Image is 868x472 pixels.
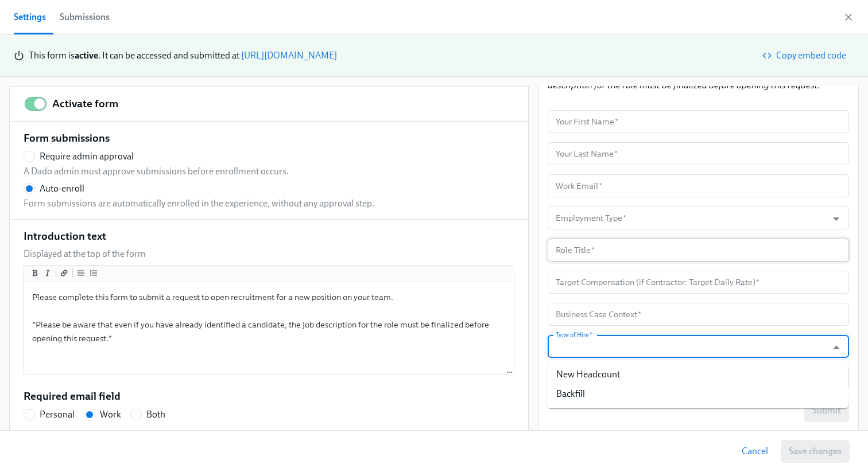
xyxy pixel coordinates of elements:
button: Add unordered list [75,267,87,279]
button: Open [827,210,845,228]
button: Add italic text [42,267,53,279]
span: Both [146,408,165,421]
a: [URL][DOMAIN_NAME] [241,50,337,61]
button: Add ordered list [88,267,99,279]
p: Displayed at the top of the form [24,248,146,260]
span: Require admin approval [40,150,134,163]
span: Work [100,408,121,421]
strong: active [75,50,98,61]
button: Add bold text [29,267,41,279]
span: Cancel [742,446,768,457]
span: Copy embed code [765,50,846,61]
button: Cancel [734,440,776,463]
li: Backfill [547,384,848,404]
div: Submissions [60,9,110,25]
h5: Introduction text [24,229,106,244]
p: A Dado admin must approve submissions before enrollment occurs. [24,165,289,178]
h5: Activate form [52,96,118,111]
li: New Headcount [547,365,848,384]
p: Form submissions are automatically enrolled in the experience, without any approval step. [24,197,374,210]
button: Copy embed code [757,44,854,67]
span: Personal [40,408,75,421]
button: Close [827,338,845,356]
span: This form is . It can be accessed and submitted at [29,50,239,61]
h5: Form submissions [24,131,110,146]
span: Auto-enroll [40,182,84,195]
textarea: Please complete this form to submit a request to open recruitment for a new position on your team... [26,284,511,373]
button: Add a link [59,267,70,279]
span: Settings [14,9,46,25]
h5: Required email field [24,389,121,404]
